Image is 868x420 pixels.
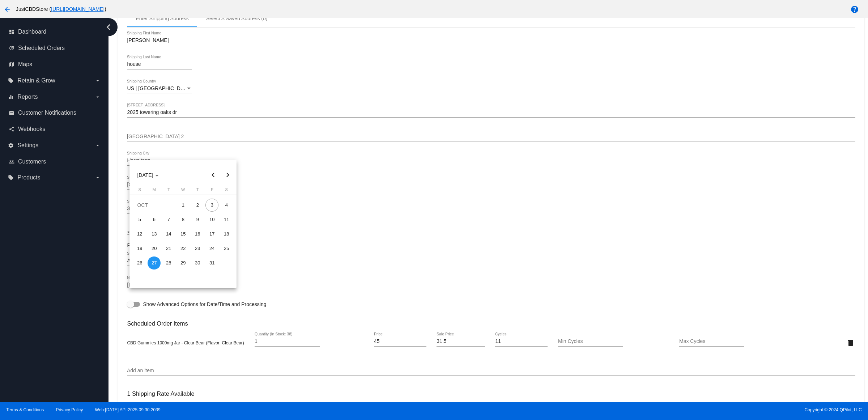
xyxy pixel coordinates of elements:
th: Wednesday [176,187,190,195]
div: 17 [205,228,218,241]
td: October 2, 2025 [190,198,205,212]
td: October 9, 2025 [190,212,205,227]
td: OCT [132,198,176,212]
th: Sunday [132,187,147,195]
div: 11 [220,213,233,226]
td: October 27, 2025 [147,256,161,270]
th: Monday [147,187,161,195]
td: October 17, 2025 [205,227,219,241]
div: 22 [176,242,190,255]
div: 20 [148,242,161,255]
td: October 10, 2025 [205,212,219,227]
div: 18 [220,228,233,241]
td: October 23, 2025 [190,241,205,256]
div: 3 [205,199,218,212]
div: 27 [148,256,161,270]
div: 29 [176,256,190,270]
div: 23 [191,242,204,255]
td: October 5, 2025 [132,212,147,227]
th: Thursday [190,187,205,195]
td: October 16, 2025 [190,227,205,241]
div: 15 [176,228,190,241]
th: Friday [205,187,219,195]
div: 2 [191,199,204,212]
td: October 31, 2025 [205,256,219,270]
div: 26 [133,256,146,270]
div: 31 [205,256,218,270]
div: 4 [220,199,233,212]
div: 5 [133,213,146,226]
td: October 28, 2025 [161,256,176,270]
div: 24 [205,242,218,255]
td: October 1, 2025 [176,198,190,212]
td: October 7, 2025 [161,212,176,227]
td: October 3, 2025 [205,198,219,212]
td: October 11, 2025 [219,212,234,227]
th: Saturday [219,187,234,195]
td: October 14, 2025 [161,227,176,241]
div: 9 [191,213,204,226]
td: October 29, 2025 [176,256,190,270]
td: October 4, 2025 [219,198,234,212]
div: 16 [191,228,204,241]
td: October 18, 2025 [219,227,234,241]
div: 13 [148,228,161,241]
span: [DATE] [137,172,158,178]
td: October 12, 2025 [132,227,147,241]
td: October 19, 2025 [132,241,147,256]
td: October 8, 2025 [176,212,190,227]
div: 7 [162,213,175,226]
div: 1 [176,199,190,212]
div: 12 [133,228,146,241]
div: 25 [220,242,233,255]
div: 21 [162,242,175,255]
div: 30 [191,256,204,270]
td: October 15, 2025 [176,227,190,241]
div: 19 [133,242,146,255]
button: Choose month and year [131,168,164,182]
div: 14 [162,228,175,241]
th: Tuesday [161,187,176,195]
td: October 24, 2025 [205,241,219,256]
td: October 6, 2025 [147,212,161,227]
td: October 22, 2025 [176,241,190,256]
td: October 13, 2025 [147,227,161,241]
td: October 20, 2025 [147,241,161,256]
button: Previous month [206,168,220,182]
button: Next month [220,168,235,182]
div: 10 [205,213,218,226]
div: 6 [148,213,161,226]
div: 8 [176,213,190,226]
td: October 26, 2025 [132,256,147,270]
td: October 25, 2025 [219,241,234,256]
div: 28 [162,256,175,270]
td: October 21, 2025 [161,241,176,256]
td: October 30, 2025 [190,256,205,270]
